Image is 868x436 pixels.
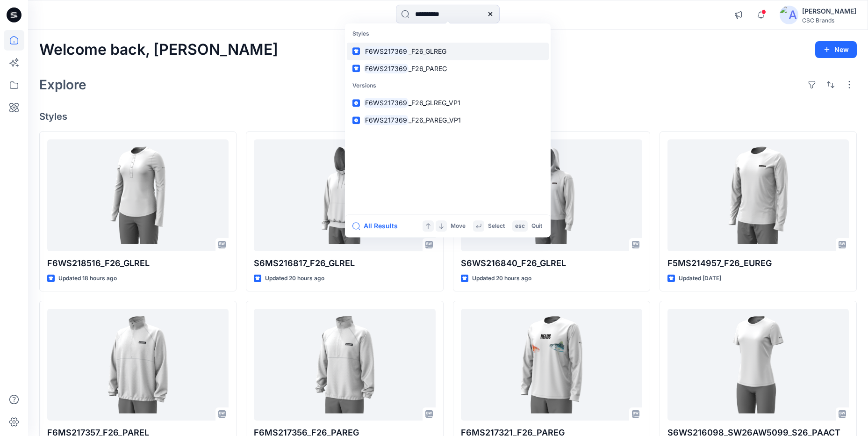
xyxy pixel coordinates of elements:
a: F6MS217356_F26_PAREG [254,309,435,421]
a: F6WS218516_F26_GLREL [47,139,229,251]
p: Versions [347,77,549,94]
a: F6WS217369_F26_GLREG [347,43,549,60]
p: Move [451,221,466,231]
p: S6WS216840_F26_GLREL [461,257,642,270]
p: Select [488,221,505,231]
p: Styles [347,25,549,43]
mark: F6WS217369 [364,46,409,57]
a: F6MS217357_F26_PAREL [47,309,229,421]
span: _F26_GLREG [409,47,446,55]
p: S6MS216817_F26_GLREL [254,257,435,270]
span: _F26_GLREG_VP1 [409,99,460,107]
a: F6WS217369_F26_PAREG_VP1 [347,111,549,129]
p: F5MS214957_F26_EUREG [667,257,849,270]
a: F6WS217369_F26_GLREG_VP1 [347,94,549,111]
a: S6WS216840_F26_GLREL [461,139,642,251]
mark: F6WS217369 [364,115,409,126]
mark: F6WS217369 [364,98,409,109]
a: S6MS216817_F26_GLREL [254,139,435,251]
h2: Explore [39,77,86,92]
p: Updated 20 hours ago [265,274,324,283]
mark: F6WS217369 [364,63,409,74]
a: F6MS217321_F26_PAREG [461,309,642,421]
p: Updated [DATE] [679,274,721,283]
p: esc [515,221,525,231]
button: New [815,41,857,58]
span: _F26_PAREG_VP1 [409,116,461,124]
p: Quit [531,221,542,231]
a: S6WS216098_SW26AW5099_S26_PAACT [667,309,849,421]
div: CSC Brands [802,17,856,24]
div: [PERSON_NAME] [802,6,856,17]
button: All Results [352,220,404,232]
span: _F26_PAREG [409,65,447,73]
a: F5MS214957_F26_EUREG [667,139,849,251]
p: F6WS218516_F26_GLREL [47,257,229,270]
h2: Welcome back, [PERSON_NAME] [39,41,278,58]
p: Updated 20 hours ago [472,274,531,283]
p: Updated 18 hours ago [58,274,117,283]
h4: Styles [39,111,857,122]
a: F6WS217369_F26_PAREG [347,60,549,77]
img: avatar [780,6,798,24]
